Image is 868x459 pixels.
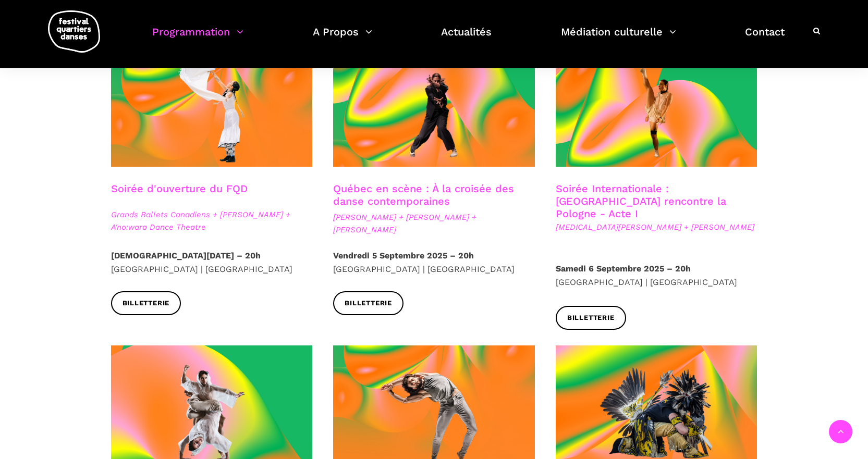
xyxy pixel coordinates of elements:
[152,23,243,54] a: Programmation
[345,298,392,309] span: Billetterie
[333,211,535,236] span: [PERSON_NAME] + [PERSON_NAME] + [PERSON_NAME]
[561,23,676,54] a: Médiation culturelle
[567,313,615,324] span: Billetterie
[333,182,514,207] a: Québec en scène : À la croisée des danse contemporaines
[556,306,626,329] a: Billetterie
[556,182,726,220] a: Soirée Internationale : [GEOGRAPHIC_DATA] rencontre la Pologne - Acte I
[333,291,404,315] a: Billetterie
[111,251,261,260] strong: [DEMOGRAPHIC_DATA][DATE] – 20h
[333,251,474,260] strong: Vendredi 5 Septembre 2025 – 20h
[313,23,372,54] a: A Propos
[556,221,757,233] span: [MEDICAL_DATA][PERSON_NAME] + [PERSON_NAME]
[111,182,248,195] a: Soirée d'ouverture du FQD
[111,291,181,315] a: Billetterie
[111,249,313,276] p: [GEOGRAPHIC_DATA] | [GEOGRAPHIC_DATA]
[333,249,535,276] p: [GEOGRAPHIC_DATA] | [GEOGRAPHIC_DATA]
[556,262,757,289] p: [GEOGRAPHIC_DATA] | [GEOGRAPHIC_DATA]
[123,298,170,309] span: Billetterie
[441,23,492,54] a: Actualités
[556,264,691,274] strong: Samedi 6 Septembre 2025 – 20h
[745,23,785,54] a: Contact
[111,208,313,233] span: Grands Ballets Canadiens + [PERSON_NAME] + A'no:wara Dance Theatre
[48,10,100,53] img: logo-fqd-med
